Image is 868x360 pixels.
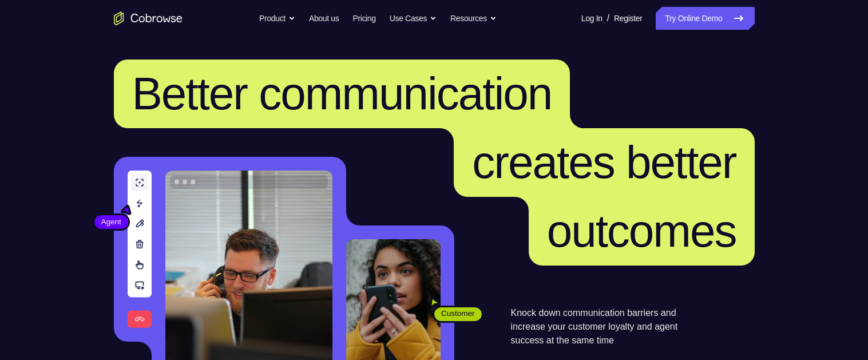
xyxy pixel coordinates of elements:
span: outcomes [547,205,736,256]
button: Use Cases [390,7,437,30]
p: Knock down communication barriers and increase your customer loyalty and agent success at the sam... [511,306,698,347]
button: Product [259,7,295,30]
a: Try Online Demo [656,7,754,30]
span: Better communication [132,68,552,119]
a: Go to the home page [114,11,183,25]
button: Resources [450,7,497,30]
a: About us [309,7,339,30]
a: Register [614,7,642,30]
a: Pricing [352,7,375,30]
span: creates better [472,137,736,188]
span: / [607,11,609,25]
a: Log In [581,7,603,30]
